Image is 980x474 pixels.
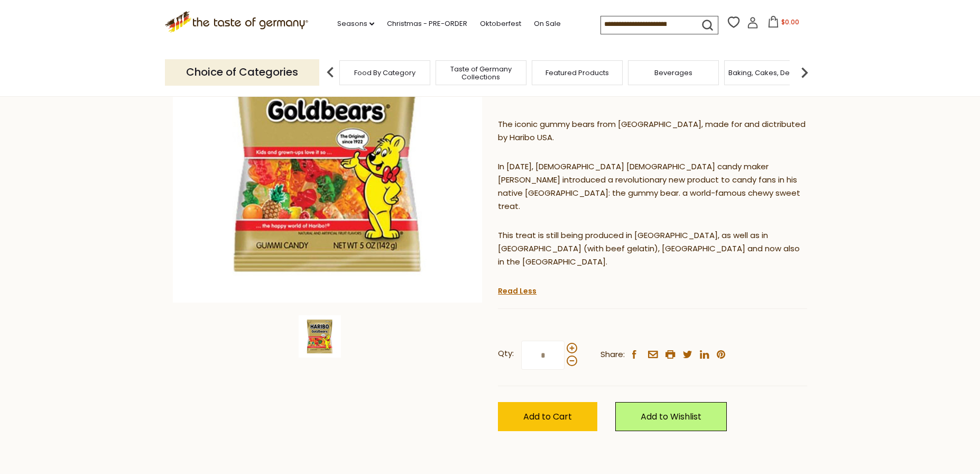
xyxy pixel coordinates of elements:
[523,411,572,423] span: Add to Cart
[387,18,467,30] a: Christmas - PRE-ORDER
[728,69,810,77] a: Baking, Cakes, Desserts
[498,229,807,269] p: This treat is still being produced in [GEOGRAPHIC_DATA], as well as in [GEOGRAPHIC_DATA] (with be...
[540,88,579,98] span: ( )
[546,69,609,77] a: Featured Products
[299,315,341,358] img: Haribo Gold Bears Gummies in Bag
[165,59,319,85] p: Choice of Categories
[615,402,727,431] a: Add to Wishlist
[337,18,374,30] a: Seasons
[654,69,692,77] a: Beverages
[498,160,807,213] p: In [DATE], [DEMOGRAPHIC_DATA] [DEMOGRAPHIC_DATA] candy maker [PERSON_NAME] introduced a revolutio...
[320,62,341,83] img: previous arrow
[498,347,514,360] strong: Qty:
[498,286,537,296] a: Read Less
[534,18,561,30] a: On Sale
[439,65,523,81] a: Taste of Germany Collections
[781,17,799,26] span: $0.00
[480,18,521,30] a: Oktoberfest
[761,16,806,32] button: $0.00
[543,88,576,99] a: 1 Review
[498,402,597,431] button: Add to Cart
[498,118,807,144] p: The iconic gummy bears from [GEOGRAPHIC_DATA], made for and dictributed by Haribo USA.
[521,341,565,370] input: Qty:
[354,69,415,77] a: Food By Category
[794,62,815,83] img: next arrow
[600,348,625,361] span: Share:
